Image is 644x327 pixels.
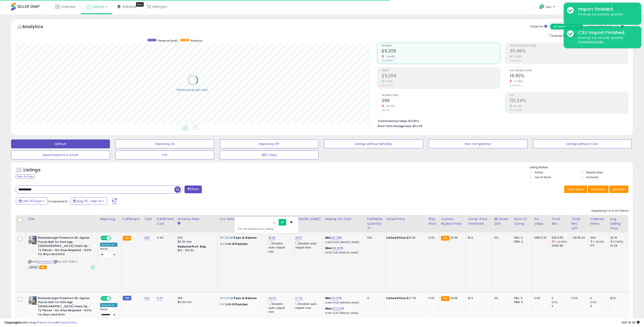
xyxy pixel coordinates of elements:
[378,118,625,123] li: $12,854
[386,236,407,240] b: Listed Price:
[512,55,522,58] small: 32.96%
[586,170,603,174] label: Deactivated
[220,236,231,240] span: #17,902
[295,217,321,221] div: [PERSON_NAME]
[564,186,587,193] button: Save View
[23,199,42,203] span: Last 30 Days
[220,302,263,306] p: in
[325,296,362,304] div: %
[325,236,362,244] div: %
[514,240,529,244] div: FBM: 2
[28,296,37,305] img: 51iCuioioXL._SL40_.jpg
[100,248,117,257] div: Preset:
[575,29,638,36] div: CSV Import Finished.
[220,236,263,240] p: in
[382,70,500,72] span: Profit
[144,236,150,240] a: 8.81
[588,186,609,193] button: Columns
[382,98,500,104] h2: 366
[610,296,625,300] div: N/A
[144,217,153,221] div: Cost
[325,217,364,221] div: Markup on Cost
[535,175,551,179] label: Out of Stock
[382,84,393,87] small: Prev: $3,250
[510,109,522,112] small: Prev: 64.60%
[590,300,597,304] small: (0%)
[37,260,53,264] a: B079P5ZX7Y
[534,217,548,226] div: Inv. value
[386,296,423,300] div: $27.79
[28,236,37,245] img: 51iCuioioXL._SL40_.jpg
[23,167,41,173] h5: Listings
[268,241,290,254] div: Disable auto adjust min
[386,236,423,240] div: $19.39
[367,296,381,300] div: 0
[451,236,458,240] span: 19.39
[4,320,21,325] strong: Copyright
[593,240,604,244] small: (-35.9%)
[514,300,529,304] div: FBM: 6
[428,236,436,240] div: 0.00
[220,302,226,306] span: #43
[178,249,214,252] div: $10 - $10.90
[535,170,543,174] label: Active
[552,244,570,248] div: 12182.99
[382,109,390,112] small: Prev: 571
[468,236,489,240] div: 19.4
[27,217,96,221] div: Title
[233,296,257,300] span: Toys & Games
[220,296,231,300] span: #17,902
[510,98,628,104] h2: 101.24%
[53,260,78,263] span: | SKU: RAV-11785-7
[382,45,500,47] span: Revenue
[178,236,214,240] div: 15%
[575,12,638,17] div: 8 listings successfully updated.
[468,217,490,226] div: Comp. Price Threshold
[610,217,626,231] div: Avg Selling Price
[367,236,381,240] div: 541
[157,217,174,226] div: Fulfillment Cost
[613,240,623,244] small: (17.85%)
[157,236,172,240] div: 4.43
[590,236,608,240] div: 366
[590,304,608,308] div: 0
[529,165,633,170] p: Listing States:
[325,241,362,244] p: 12.86% Profit [PERSON_NAME]
[590,217,607,226] div: Ordered Items
[325,306,333,311] b: Max:
[510,73,628,79] h2: 16.50%
[220,296,263,300] p: in
[441,236,449,241] small: FBA
[591,187,605,192] span: Columns
[28,236,95,269] div: ASIN:
[367,217,383,226] div: Fulfillable Quantity
[16,174,35,179] div: Clear All Filters
[382,59,393,62] small: Prev: $12,183
[325,296,332,300] b: Min:
[100,243,117,247] div: Amazon AI *
[572,236,585,240] div: -2978.44
[621,320,640,325] span: 2025-10-15 18:48 GMT
[382,94,500,97] span: Ordered Items
[590,296,608,300] div: 0
[123,217,141,221] div: Fulfillment
[28,265,39,269] span: All listings currently available for purchase on Amazon
[325,312,362,315] p: 31.70% Profit [PERSON_NAME]
[545,33,582,38] div: Include Returns
[333,246,341,250] a: 96.82
[572,217,586,231] div: Total Rev. Diff.
[324,139,423,148] button: Listings without Min/Max
[552,300,558,304] small: (0%)
[590,244,608,248] div: 571
[325,251,362,254] p: 33.31% Profit [PERSON_NAME]
[441,217,464,226] div: Current Buybox Price
[178,296,214,300] div: 15%
[39,265,47,269] span: FBA
[539,4,545,10] i: Get Help
[609,186,628,193] button: Actions
[100,308,117,318] div: Preset:
[332,296,339,300] a: 29.97
[578,40,603,44] u: Complete Update
[101,296,107,300] span: ON
[552,236,570,240] div: 9204.55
